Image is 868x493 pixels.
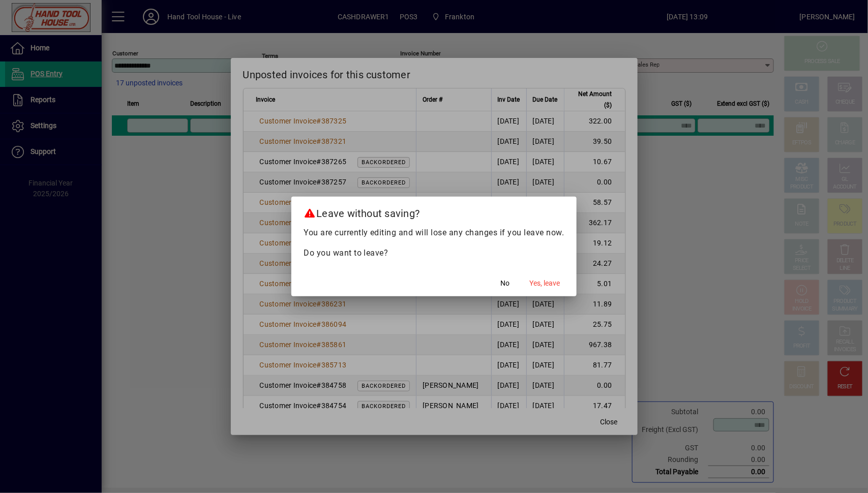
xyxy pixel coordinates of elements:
[304,247,564,259] p: Do you want to leave?
[530,278,560,289] span: Yes, leave
[489,274,522,292] button: No
[526,274,564,292] button: Yes, leave
[304,227,564,239] p: You are currently editing and will lose any changes if you leave now.
[291,197,577,226] h2: Leave without saving?
[501,278,510,289] span: No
